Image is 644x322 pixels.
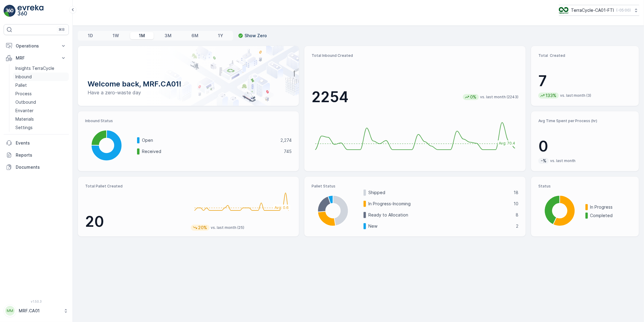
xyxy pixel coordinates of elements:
p: Documents [16,164,66,170]
p: 745 [284,148,292,154]
p: 2,274 [280,137,292,143]
p: Received [142,148,280,154]
p: Inbound Status [85,119,292,123]
p: Total Pallet Created [85,184,186,189]
p: 7 [538,72,632,90]
p: Reports [16,152,66,158]
p: 1Y [218,33,223,39]
p: Have a zero-waste day [88,89,289,96]
p: vs. last month (25) [211,225,244,230]
p: Envanter [15,108,34,114]
p: TerraCycle-CA01-FTI [571,7,614,13]
p: Welcome back, MRF.CA01! [88,79,289,89]
p: -% [540,158,547,164]
p: Total Inbound Created [312,53,518,58]
p: Pallet [15,82,27,88]
a: Documents [4,161,69,173]
img: logo_light-DOdMpM7g.png [18,5,43,17]
a: Materials [13,115,69,123]
p: Show Zero [245,33,267,39]
p: 1M [139,33,145,39]
a: Settings [13,123,69,132]
p: 2 [516,223,518,229]
p: 6M [191,33,198,39]
a: Process [13,89,69,98]
p: 20% [197,225,208,231]
p: MRF [16,55,57,61]
p: Open [142,137,277,143]
p: 0 [538,137,632,155]
a: Envanter [13,106,69,115]
p: 0% [469,94,477,100]
img: logo [4,5,16,17]
a: Events [4,137,69,149]
p: In Progress-Incoming [368,201,509,207]
p: Outbound [15,99,36,105]
button: MRF [4,52,69,64]
p: Operations [16,43,57,49]
p: Ready to Allocation [368,212,511,218]
p: 3M [165,33,171,39]
a: Inbound [13,73,69,81]
button: TerraCycle-CA01-FTI(-05:00) [559,5,639,16]
p: 10 [514,201,518,207]
p: 18 [514,190,518,196]
p: Process [15,91,32,97]
a: Reports [4,149,69,161]
p: Settings [15,125,33,131]
p: New [368,223,512,229]
p: 2254 [312,88,348,106]
p: Inbound [15,74,32,80]
p: Avg Time Spent per Process (hr) [538,119,632,123]
p: Insights TerraCycle [15,65,54,71]
p: ( -05:00 ) [616,8,631,13]
p: 20 [85,213,186,231]
p: In Progress [590,204,632,210]
p: 8 [516,212,518,218]
p: 1D [88,33,93,39]
p: Materials [15,116,34,122]
button: MMMRF.CA01 [4,304,69,317]
p: 133% [545,93,557,99]
p: vs. last month [550,158,576,163]
div: MM [5,306,15,316]
a: Insights TerraCycle [13,64,69,73]
p: Total Created [538,53,632,58]
a: Outbound [13,98,69,106]
p: ⌘B [59,27,65,32]
button: Operations [4,40,69,52]
p: MRF.CA01 [19,308,60,314]
p: vs. last month (3) [560,93,591,98]
p: Status [538,184,632,189]
p: vs. last month (2243) [480,95,518,99]
img: TC_BVHiTW6.png [559,7,569,14]
p: Pallet Status [312,184,518,189]
span: v 1.50.3 [4,300,69,303]
a: Pallet [13,81,69,89]
p: 1W [113,33,119,39]
p: Shipped [368,190,509,196]
p: Completed [590,213,632,219]
p: Events [16,140,66,146]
